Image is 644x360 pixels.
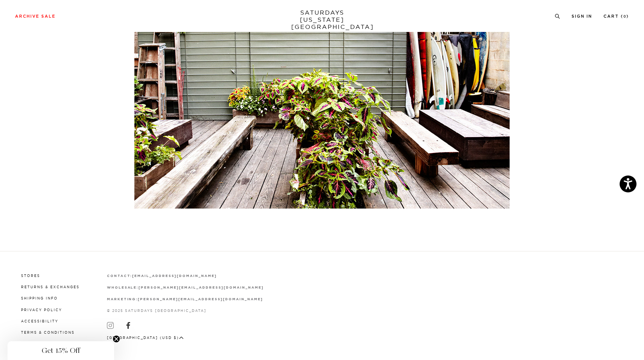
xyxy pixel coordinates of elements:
p: © 2025 Saturdays [GEOGRAPHIC_DATA] [107,308,264,313]
div: Get 15% OffClose teaser [8,341,114,360]
span: Get 15% Off [42,346,80,355]
button: Close teaser [113,335,120,343]
a: Shipping Info [21,296,58,300]
a: Returns & Exchanges [21,285,80,289]
a: Terms & Conditions [21,330,75,334]
a: [EMAIL_ADDRESS][DOMAIN_NAME] [132,274,217,278]
strong: [PERSON_NAME][EMAIL_ADDRESS][DOMAIN_NAME] [138,298,263,301]
strong: contact: [107,274,132,278]
a: SATURDAYS[US_STATE][GEOGRAPHIC_DATA] [291,9,353,30]
strong: wholesale: [107,286,139,289]
a: Stores [21,274,40,278]
a: Archive Sale [15,14,56,18]
a: Cart (0) [603,14,629,18]
strong: [EMAIL_ADDRESS][DOMAIN_NAME] [132,274,217,278]
a: Accessibility [21,319,58,323]
button: [GEOGRAPHIC_DATA] (USD $) [107,335,184,340]
a: [PERSON_NAME][EMAIL_ADDRESS][DOMAIN_NAME] [138,285,263,289]
strong: marketing: [107,298,138,301]
a: Privacy Policy [21,308,62,312]
strong: [PERSON_NAME][EMAIL_ADDRESS][DOMAIN_NAME] [138,286,263,289]
small: 0 [623,15,626,18]
a: [PERSON_NAME][EMAIL_ADDRESS][DOMAIN_NAME] [138,297,263,301]
a: Sign In [572,14,592,18]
